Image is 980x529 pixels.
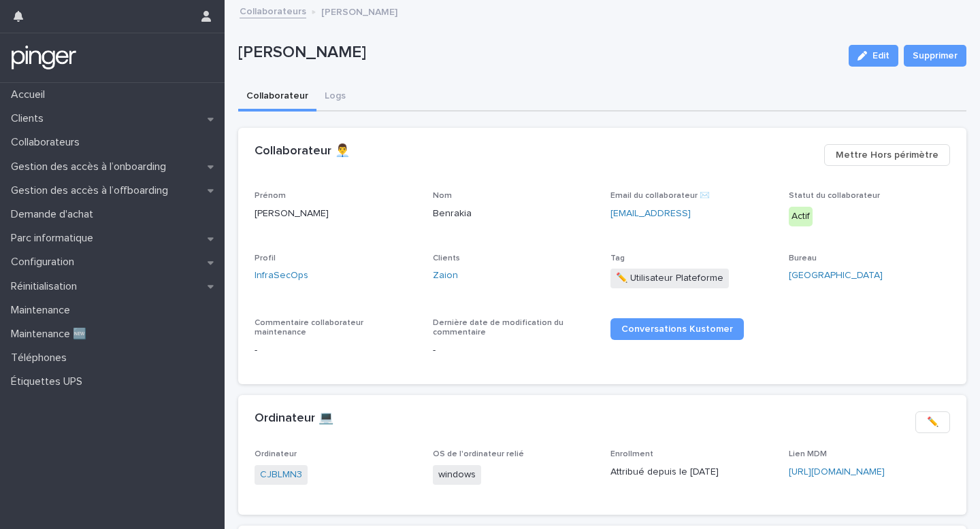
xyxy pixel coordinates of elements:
span: Supprimer [913,49,958,63]
span: Statut du collaborateur [789,192,880,200]
span: Dernière date de modification du commentaire [433,319,563,337]
p: Gestion des accès à l’onboarding [5,160,177,173]
span: ✏️ Utilisateur Plateforme [610,269,729,288]
button: Edit [849,45,898,67]
p: Clients [5,112,54,125]
span: Enrollment [610,450,653,458]
a: CJBLMN3 [260,468,302,482]
span: Commentaire collaborateur maintenance [255,319,363,337]
a: Zaion [433,269,458,283]
span: Prénom [255,192,286,200]
span: Bureau [789,254,817,262]
span: Mettre Hors périmètre [836,148,938,162]
p: - [433,343,595,358]
span: OS de l'ordinateur relié [433,450,524,458]
p: Maintenance 🆕 [5,328,97,341]
span: Ordinateur [255,450,297,458]
a: [GEOGRAPHIC_DATA] [789,269,883,283]
a: Collaborateurs [240,3,306,18]
p: Gestion des accès à l’offboarding [5,184,179,197]
span: Profil [255,254,276,262]
a: InfraSecOps [255,269,308,283]
p: Demande d'achat [5,208,104,221]
span: windows [433,465,481,485]
span: Lien MDM [789,450,827,458]
p: Benrakia [433,207,595,221]
span: Edit [872,51,889,61]
span: Email du collaborateur ✉️ [610,192,710,200]
span: ✏️ [927,415,938,429]
p: Étiquettes UPS [5,375,93,388]
p: Téléphones [5,352,78,364]
p: [PERSON_NAME] [238,43,838,63]
button: Supprimer [904,45,966,67]
h2: Ordinateur 💻 [255,411,333,426]
p: Accueil [5,88,56,101]
img: mTgBEunGTSyRkCgitkcU [11,44,77,71]
span: Tag [610,254,625,262]
p: [PERSON_NAME] [255,207,416,221]
p: Parc informatique [5,232,104,245]
p: [PERSON_NAME] [321,3,397,18]
p: Maintenance [5,304,81,317]
button: Mettre Hors périmètre [824,144,950,166]
button: Logs [316,83,354,112]
h2: Collaborateur 👨‍💼 [255,144,350,159]
button: ✏️ [915,411,950,433]
div: Actif [789,207,813,226]
button: Collaborateur [238,83,316,112]
a: [URL][DOMAIN_NAME] [789,467,885,477]
span: Conversations Kustomer [621,324,733,334]
p: - [255,343,416,358]
p: Collaborateurs [5,136,91,149]
a: Conversations Kustomer [610,318,744,340]
span: Nom [433,192,452,200]
a: [EMAIL_ADDRESS] [610,209,691,218]
p: Réinitialisation [5,280,88,293]
p: Configuration [5,256,85,269]
span: Clients [433,254,460,262]
p: Attribué depuis le [DATE] [610,465,772,479]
